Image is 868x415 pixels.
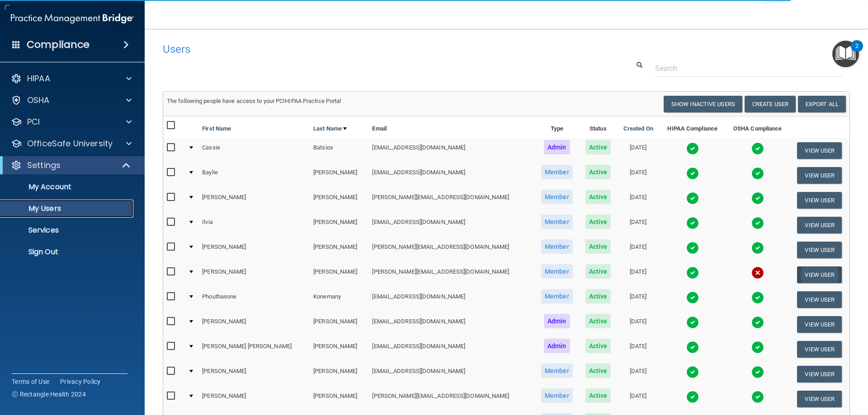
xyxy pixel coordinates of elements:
button: View User [797,341,842,358]
button: View User [797,142,842,159]
p: OSHA [27,95,50,106]
td: [PERSON_NAME] [PERSON_NAME] [198,337,310,362]
div: 2 [855,46,859,58]
span: Admin [544,140,570,154]
img: PMB logo [11,9,134,28]
span: Ⓒ Rectangle Health 2024 [12,390,86,399]
td: [DATE] [617,312,660,337]
p: Services [6,226,129,235]
td: [DATE] [617,362,660,387]
td: [PERSON_NAME] [198,188,310,213]
td: [EMAIL_ADDRESS][DOMAIN_NAME] [368,312,534,337]
span: The following people have access to your PCIHIPAA Practice Portal [167,98,341,104]
span: Member [541,364,573,378]
td: [EMAIL_ADDRESS][DOMAIN_NAME] [368,337,534,362]
img: tick.e7d51cea.svg [686,266,699,279]
img: tick.e7d51cea.svg [751,192,764,205]
td: [DATE] [617,213,660,238]
span: Member [541,239,573,254]
img: tick.e7d51cea.svg [686,341,699,354]
button: Create User [745,96,796,112]
span: Active [585,289,611,303]
img: tick.e7d51cea.svg [751,316,764,329]
td: [DATE] [617,337,660,362]
span: Member [541,264,573,279]
span: Active [585,239,611,254]
td: [EMAIL_ADDRESS][DOMAIN_NAME] [368,213,534,238]
td: [PERSON_NAME] [310,337,368,362]
input: Search [655,60,843,77]
a: PCI [11,117,132,127]
a: Settings [11,160,131,171]
td: Batsios [310,138,368,163]
img: tick.e7d51cea.svg [686,316,699,329]
span: Member [541,165,573,179]
button: View User [797,217,842,233]
span: Active [585,214,611,229]
td: [PERSON_NAME] [310,387,368,411]
img: tick.e7d51cea.svg [751,391,764,403]
button: View User [797,242,842,258]
img: tick.e7d51cea.svg [686,217,699,229]
th: Email [368,117,534,138]
img: tick.e7d51cea.svg [751,341,764,354]
span: Admin [544,339,570,353]
span: Active [585,264,611,279]
span: Active [585,140,611,154]
td: [PERSON_NAME] [198,387,310,411]
button: View User [797,266,842,283]
td: Ilvia [198,213,310,238]
p: My Account [6,182,129,191]
span: Active [585,165,611,179]
a: Terms of Use [12,377,49,386]
p: PCI [27,117,40,127]
a: First Name [202,123,231,134]
span: Active [585,339,611,353]
td: [PERSON_NAME][EMAIL_ADDRESS][DOMAIN_NAME] [368,387,534,411]
button: View User [797,366,842,382]
span: Member [541,289,573,303]
img: tick.e7d51cea.svg [751,366,764,378]
td: [DATE] [617,387,660,411]
td: Baylie [198,163,310,188]
img: tick.e7d51cea.svg [751,167,764,180]
td: Konemany [310,287,368,312]
img: tick.e7d51cea.svg [686,391,699,403]
td: [PERSON_NAME] [198,362,310,387]
img: tick.e7d51cea.svg [751,242,764,254]
img: tick.e7d51cea.svg [686,167,699,180]
td: [PERSON_NAME][EMAIL_ADDRESS][DOMAIN_NAME] [368,262,534,287]
td: [PERSON_NAME] [310,163,368,188]
td: [PERSON_NAME] [198,262,310,287]
button: View User [797,316,842,333]
a: OfficeSafe University [11,138,132,149]
p: Settings [27,160,61,171]
span: Member [541,388,573,403]
h4: Compliance [27,38,90,51]
td: [PERSON_NAME] [310,213,368,238]
img: tick.e7d51cea.svg [751,142,764,155]
img: tick.e7d51cea.svg [686,291,699,304]
a: Created On [623,123,653,134]
img: tick.e7d51cea.svg [686,192,699,205]
p: OfficeSafe University [27,138,113,149]
th: HIPAA Compliance [660,117,726,138]
th: Status [579,117,617,138]
button: Open Resource Center, 2 new notifications [832,41,859,67]
span: Active [585,314,611,328]
td: [PERSON_NAME] [198,312,310,337]
img: tick.e7d51cea.svg [751,291,764,304]
td: [EMAIL_ADDRESS][DOMAIN_NAME] [368,362,534,387]
td: [DATE] [617,138,660,163]
span: Active [585,364,611,378]
td: [PERSON_NAME] [198,238,310,262]
span: Member [541,190,573,204]
span: Admin [544,314,570,328]
td: [DATE] [617,238,660,262]
img: tick.e7d51cea.svg [686,142,699,155]
th: Type [535,117,579,138]
td: [EMAIL_ADDRESS][DOMAIN_NAME] [368,287,534,312]
button: View User [797,192,842,209]
button: View User [797,167,842,184]
p: My Users [6,204,129,213]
